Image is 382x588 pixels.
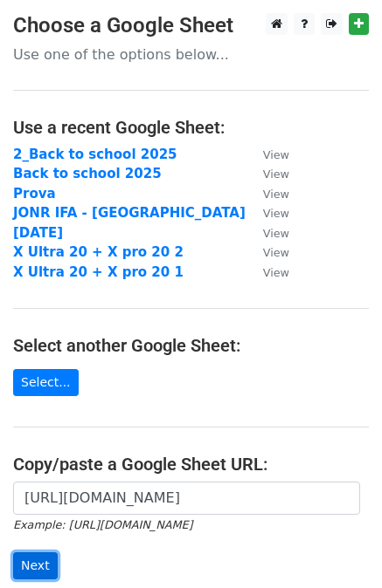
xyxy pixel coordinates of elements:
small: Example: [URL][DOMAIN_NAME] [13,518,192,531]
small: View [263,188,289,201]
a: View [246,264,289,280]
h3: Choose a Google Sheet [13,13,369,38]
iframe: Chat Widget [295,504,382,588]
a: Prova [13,186,56,202]
a: Select... [13,369,79,396]
a: 2_Back to school 2025 [13,147,177,162]
a: View [246,225,289,241]
small: View [263,207,289,220]
small: View [263,168,289,181]
small: View [263,148,289,161]
a: Back to school 2025 [13,166,162,181]
a: [DATE] [13,225,63,241]
input: Paste your Google Sheet URL here [13,482,360,515]
a: X Ultra 20 + X pro 20 1 [13,264,184,280]
a: View [246,205,289,221]
a: View [246,186,289,202]
small: View [263,246,289,259]
a: X Ultra 20 + X pro 20 2 [13,244,184,260]
p: Use one of the options below... [13,45,369,64]
small: View [263,227,289,240]
a: View [246,244,289,260]
a: JONR IFA - [GEOGRAPHIC_DATA] [13,205,246,221]
a: View [246,147,289,162]
div: Widget chat [295,504,382,588]
h4: Select another Google Sheet: [13,335,369,356]
h4: Copy/paste a Google Sheet URL: [13,454,369,475]
h4: Use a recent Google Sheet: [13,117,369,138]
a: View [246,166,289,181]
input: Next [13,552,58,579]
small: View [263,266,289,279]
